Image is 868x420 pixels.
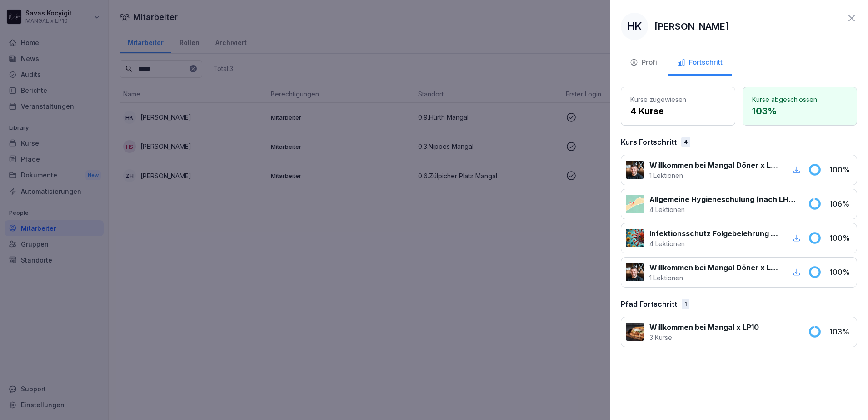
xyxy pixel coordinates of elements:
p: 103 % [829,326,852,337]
p: 1 Lektionen [649,171,780,180]
p: Allgemeine Hygieneschulung (nach LHMV §4) [649,194,797,205]
p: [PERSON_NAME] [654,20,729,33]
p: Kurse abgeschlossen [752,95,848,104]
div: 4 [681,137,690,147]
p: 4 Kurse [630,104,726,118]
p: 1 Lektionen [649,273,780,283]
div: 1 [682,299,689,309]
button: Profil [621,51,668,76]
div: HK [621,13,648,40]
p: 100 % [829,233,852,243]
p: 103 % [752,104,848,118]
p: 3 Kurse [649,333,759,342]
p: Kurs Fortschritt [621,137,677,147]
p: 4 Lektionen [649,205,797,214]
p: Willkommen bei Mangal Döner x LP10 [649,160,780,171]
p: 106 % [829,198,852,209]
p: 100 % [829,164,852,175]
p: Willkommen bei Mangal Döner x LP10 [649,262,780,273]
p: Kurse zugewiesen [630,95,726,104]
p: Pfad Fortschritt [621,299,677,309]
p: 100 % [829,267,852,278]
p: Infektionsschutz Folgebelehrung (nach §43 IfSG) [649,228,780,239]
button: Fortschritt [668,51,732,76]
p: Willkommen bei Mangal x LP10 [649,322,759,333]
div: Fortschritt [677,57,723,68]
p: 4 Lektionen [649,239,780,248]
div: Profil [630,57,659,68]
